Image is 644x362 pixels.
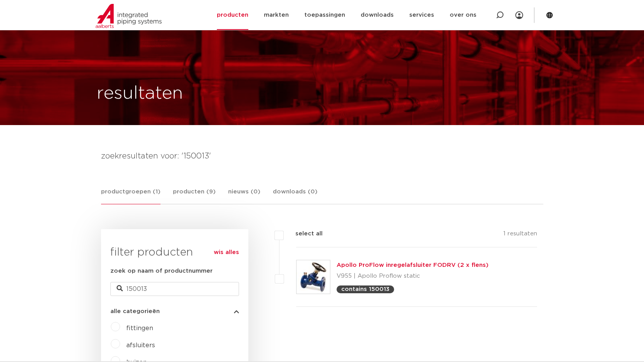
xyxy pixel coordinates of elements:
[110,282,239,296] input: zoeken
[101,150,543,162] h4: zoekresultaten voor: '150013'
[110,266,213,276] label: zoek op naam of productnummer
[228,187,260,204] a: nieuws (0)
[110,308,239,314] button: alle categorieën
[503,229,537,241] p: 1 resultaten
[173,187,216,204] a: producten (9)
[341,286,389,292] p: contains 150013
[126,342,155,348] a: afsluiters
[97,81,183,106] h1: resultaten
[126,325,153,331] a: fittingen
[337,262,489,268] a: Apollo ProFlow inregelafsluiter FODRV (2 x flens)
[110,308,160,314] span: alle categorieën
[110,245,239,260] h3: filter producten
[101,187,161,204] a: productgroepen (1)
[337,270,489,282] p: V955 | Apollo Proflow static
[273,187,318,204] a: downloads (0)
[284,229,323,238] label: select all
[515,7,523,24] div: my IPS
[297,260,330,294] img: Thumbnail for Apollo ProFlow inregelafsluiter FODRV (2 x flens)
[214,248,239,257] a: wis alles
